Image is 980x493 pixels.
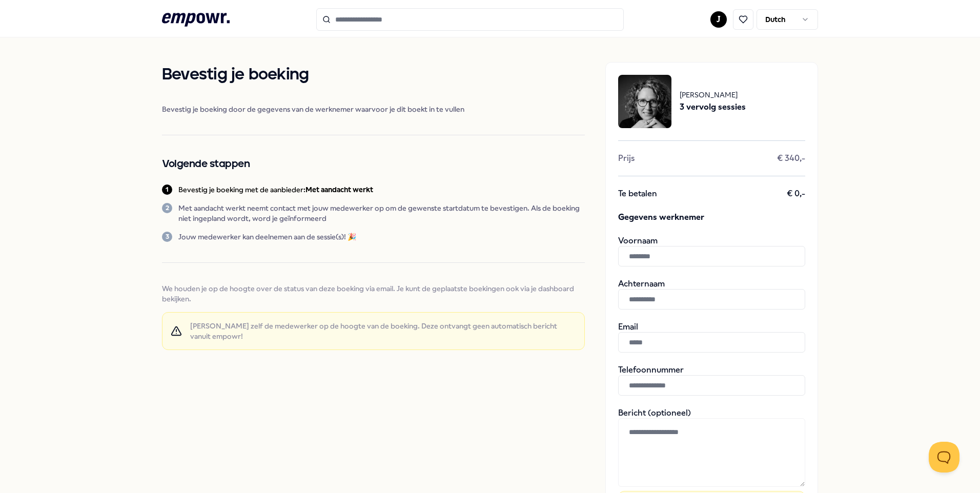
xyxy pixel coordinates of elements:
div: 3 [162,232,172,242]
span: [PERSON_NAME] zelf de medewerker op de hoogte van de boeking. Deze ontvangt geen automatisch beri... [190,321,576,341]
h2: Volgende stappen [162,156,585,172]
span: 3 vervolg sessies [680,100,746,114]
img: package image [618,75,671,128]
span: € 340,- [777,153,805,163]
b: Met aandacht werkt [305,186,373,194]
span: Gegevens werknemer [618,211,805,223]
h1: Bevestig je boeking [162,62,585,88]
button: J [710,11,727,28]
div: Email [618,322,805,353]
div: 1 [162,184,172,195]
div: Voornaam [618,236,805,266]
iframe: Help Scout Beacon - Open [929,442,959,473]
span: [PERSON_NAME] [680,89,746,100]
div: 2 [162,203,172,213]
div: Achternaam [618,279,805,310]
p: Jouw medewerker kan deelnemen aan de sessie(s)! 🎉 [178,232,356,242]
span: € 0,- [787,189,805,199]
p: Bevestig je boeking met de aanbieder: [178,184,373,195]
span: Bevestig je boeking door de gegevens van de werknemer waarvoor je dit boekt in te vullen [162,104,585,114]
input: Search for products, categories or subcategories [316,8,624,31]
span: Prijs [618,153,635,163]
span: Te betalen [618,189,657,199]
div: Telefoonnummer [618,365,805,396]
span: We houden je op de hoogte over de status van deze boeking via email. Je kunt de geplaatste boekin... [162,283,585,304]
p: Met aandacht werkt neemt contact met jouw medewerker op om de gewenste startdatum te bevestigen. ... [178,203,585,223]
